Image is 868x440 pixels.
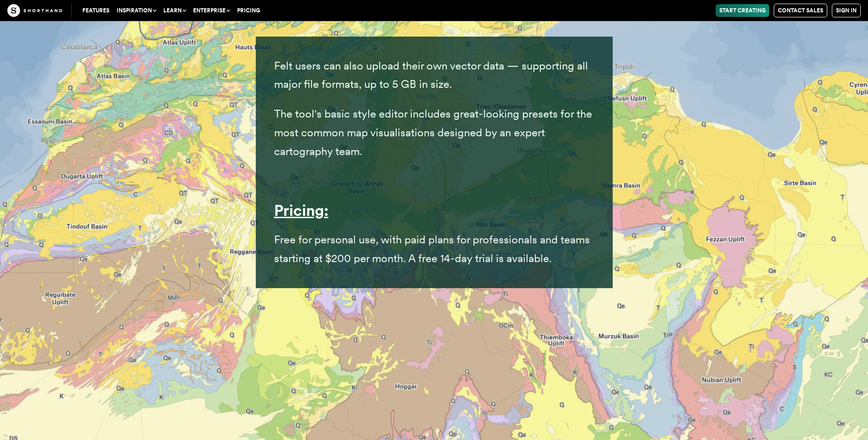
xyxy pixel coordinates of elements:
button: Enterprise [189,4,233,17]
a: Start Creating [716,4,769,17]
img: The Craft [7,4,62,17]
a: Pricing [233,4,264,17]
button: Learn [160,4,189,17]
a: Contact Sales [774,4,827,17]
p: The tool's basic style editor includes great-looking presets for the most common map visualisatio... [274,105,594,161]
a: Features [79,4,113,17]
span: Free for personal use, with paid plans for professionals and teams starting at $200 per month. A ... [274,233,590,265]
a: Pricing: [274,201,329,220]
p: Felt users can also upload their own vector data — supporting all major file formats, up to 5 GB ... [274,57,594,94]
button: Inspiration [113,4,160,17]
a: Sign in [832,4,861,17]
